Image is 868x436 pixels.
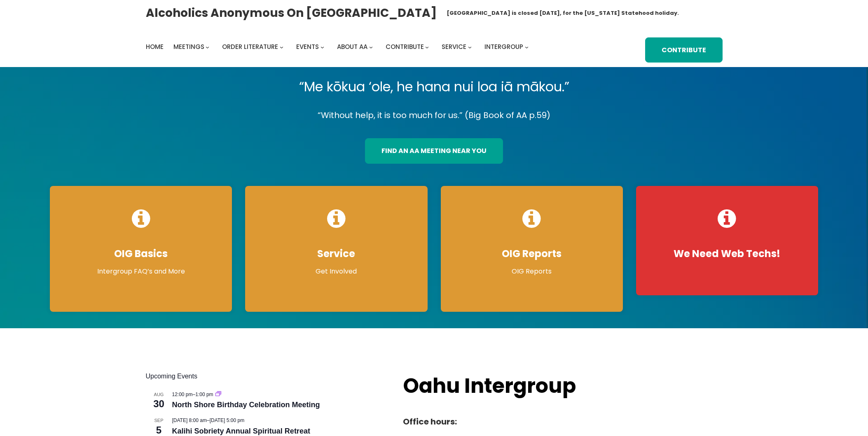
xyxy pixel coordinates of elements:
span: About AA [337,42,367,51]
span: Order Literature [222,42,278,51]
a: Service [442,41,466,53]
span: 12:00 pm [172,392,193,397]
a: North Shore Birthday Celebration Meeting [172,401,320,409]
h1: [GEOGRAPHIC_DATA] is closed [DATE], for the [US_STATE] Statehood holiday. [447,9,679,17]
span: Contribute [386,42,424,51]
a: About AA [337,41,367,53]
h2: Upcoming Events [146,371,387,381]
a: Meetings [173,41,204,53]
a: Contribute [386,41,424,53]
time: – [172,392,215,397]
span: 30 [146,397,172,411]
nav: Intergroup [146,41,531,53]
span: Home [146,42,164,51]
strong: Office hours: [403,416,457,427]
a: Contribute [645,37,723,63]
span: Aug [146,391,172,398]
a: Alcoholics Anonymous on [GEOGRAPHIC_DATA] [146,3,437,23]
a: Events [296,41,319,53]
button: Service submenu [468,45,472,49]
button: Order Literature submenu [280,45,283,49]
button: Intergroup submenu [525,45,529,49]
span: [DATE] 8:00 am [172,417,207,423]
h4: Service [253,248,419,260]
span: Meetings [173,42,204,51]
p: Get Involved [253,267,419,276]
span: Intergroup [484,42,523,51]
span: [DATE] 5:00 pm [210,417,244,423]
button: Events submenu [321,45,324,49]
h2: Oahu Intergroup [403,371,601,400]
p: Intergroup FAQ’s and More [58,267,224,276]
button: About AA submenu [369,45,373,49]
a: Event series: North Shore Birthday Celebration Meeting [215,392,221,397]
a: Intergroup [484,41,523,53]
p: “Me kōkua ‘ole, he hana nui loa iā mākou.” [43,75,824,98]
a: Home [146,41,164,53]
a: Kalihi Sobriety Annual Spiritual Retreat [172,427,310,436]
a: find an aa meeting near you [365,138,503,164]
h4: We Need Web Techs! [644,248,810,260]
span: Sep [146,417,172,424]
span: Service [442,42,466,51]
p: OIG Reports [449,267,615,276]
span: Events [296,42,319,51]
time: – [172,417,245,423]
h4: OIG Basics [58,248,224,260]
span: 1:00 pm [195,392,213,397]
button: Meetings submenu [206,45,209,49]
p: “Without help, it is too much for us.” (Big Book of AA p.59) [43,108,824,123]
h4: OIG Reports [449,248,615,260]
button: Contribute submenu [425,45,429,49]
